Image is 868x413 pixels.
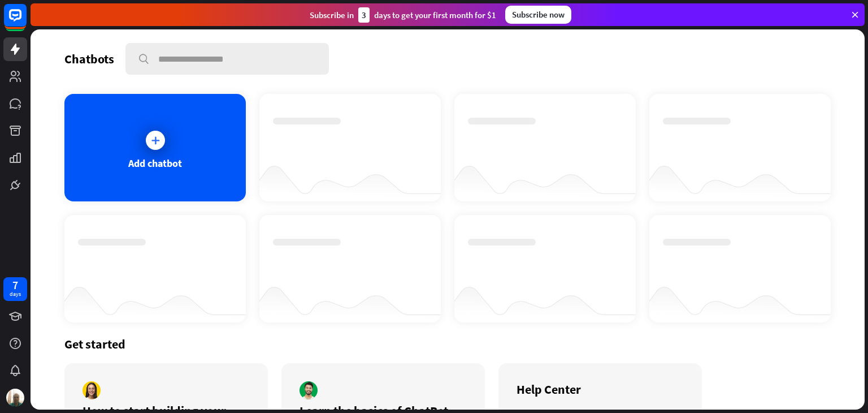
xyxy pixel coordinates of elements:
[64,336,831,352] div: Get started
[9,5,43,38] button: Open LiveChat chat widget
[83,381,101,399] img: author
[517,381,684,397] div: Help Center
[358,7,370,23] div: 3
[128,157,182,170] div: Add chatbot
[3,277,27,301] a: 7 days
[505,6,571,24] div: Subscribe now
[12,280,18,290] div: 7
[300,381,318,399] img: author
[310,7,496,23] div: Subscribe in days to get your first month for $1
[64,51,114,67] div: Chatbots
[10,290,21,298] div: days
